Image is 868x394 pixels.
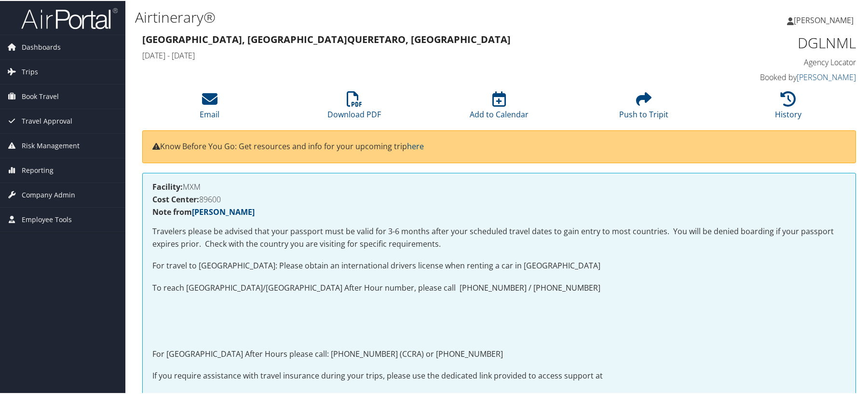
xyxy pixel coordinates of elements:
[152,182,846,190] h4: MXM
[152,281,846,294] p: To reach [GEOGRAPHIC_DATA]/[GEOGRAPHIC_DATA] After Hour number, please call [PHONE_NUMBER] / [PHO...
[152,259,846,271] p: For travel to [GEOGRAPHIC_DATA]: Please obtain an international drivers license when renting a ca...
[192,206,255,216] a: [PERSON_NAME]
[797,71,856,82] a: [PERSON_NAME]
[142,49,674,60] h4: [DATE] - [DATE]
[470,96,529,119] a: Add to Calendar
[22,182,75,206] span: Company Admin
[152,206,255,216] strong: Note from
[152,225,846,249] p: Travelers please be advised that your passport must be valid for 3-6 months after your scheduled ...
[407,140,424,151] a: here
[689,71,856,82] h4: Booked by
[22,84,59,108] span: Book Travel
[794,14,854,25] span: [PERSON_NAME]
[142,32,511,45] strong: [GEOGRAPHIC_DATA], [GEOGRAPHIC_DATA] Queretaro, [GEOGRAPHIC_DATA]
[152,347,846,360] p: For [GEOGRAPHIC_DATA] After Hours please call: [PHONE_NUMBER] (CCRA) or [PHONE_NUMBER]
[200,96,220,119] a: Email
[152,181,183,191] strong: Facility:
[22,133,80,157] span: Risk Management
[328,96,381,119] a: Download PDF
[22,59,38,83] span: Trips
[152,369,846,381] p: If you require assistance with travel insurance during your trips, please use the dedicated link ...
[787,5,863,34] a: [PERSON_NAME]
[22,207,72,231] span: Employee Tools
[22,108,72,132] span: Travel Approval
[135,6,621,27] h1: Airtinerary®
[22,157,54,182] span: Reporting
[689,56,856,67] h4: Agency Locator
[152,193,199,204] strong: Cost Center:
[21,6,118,29] img: airportal-logo.png
[152,195,846,202] h4: 89600
[22,34,61,58] span: Dashboards
[152,140,846,152] p: Know Before You Go: Get resources and info for your upcoming trip
[619,96,668,119] a: Push to Tripit
[689,32,856,52] h1: DGLNML
[775,96,802,119] a: History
